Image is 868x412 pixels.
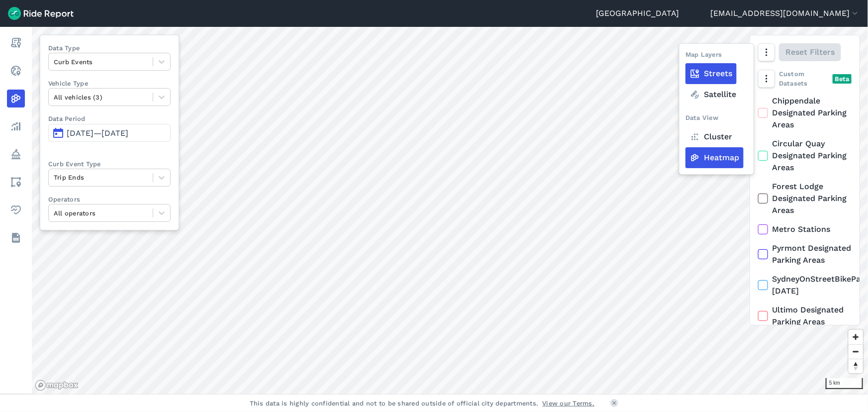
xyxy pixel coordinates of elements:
[758,304,852,328] label: Ultimo Designated Parking Areas
[35,380,79,391] a: Mapbox logo
[48,114,171,123] label: Data Period
[758,242,852,266] label: Pyrmont Designated Parking Areas
[48,195,171,204] label: Operators
[8,7,74,20] img: Ride Report
[7,229,25,247] a: Datasets
[7,117,25,135] a: Analyze
[826,378,863,389] div: 5 km
[48,79,171,88] label: Vehicle Type
[685,147,744,168] label: Heatmap
[849,344,863,359] button: Zoom out
[7,201,25,219] a: Health
[758,69,852,88] div: Custom Datasets
[7,34,25,52] a: Report
[7,90,25,107] a: Heatmaps
[685,63,737,84] label: Streets
[758,223,852,235] label: Metro Stations
[710,7,860,19] button: [EMAIL_ADDRESS][DOMAIN_NAME]
[32,27,868,394] canvas: Map
[685,126,737,147] label: Cluster
[543,399,595,408] a: View our Terms.
[685,84,741,105] label: Satellite
[785,46,835,58] span: Reset Filters
[849,359,863,373] button: Reset bearing to north
[685,50,722,63] div: Map Layers
[849,330,863,344] button: Zoom in
[7,173,25,191] a: Areas
[758,95,852,131] label: Chippendale Designated Parking Areas
[758,138,852,174] label: Circular Quay Designated Parking Areas
[48,124,171,142] button: [DATE]—[DATE]
[596,7,679,19] a: [GEOGRAPHIC_DATA]
[7,62,25,80] a: Realtime
[758,181,852,216] label: Forest Lodge Designated Parking Areas
[758,273,852,297] label: SydneyOnStreetBikeParking [DATE]
[67,128,128,138] span: [DATE]—[DATE]
[833,74,852,84] div: Beta
[48,159,171,169] label: Curb Event Type
[685,113,718,126] div: Data View
[7,145,25,163] a: Policy
[779,43,841,61] button: Reset Filters
[48,43,171,53] label: Data Type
